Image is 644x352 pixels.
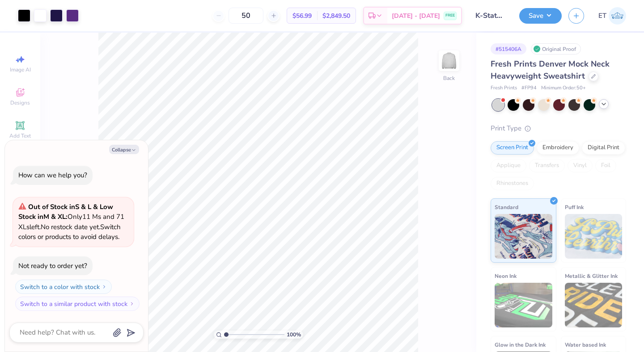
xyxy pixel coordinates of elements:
div: Rhinestones [491,177,534,190]
span: Neon Ink [495,271,517,281]
span: [DATE] - [DATE] [392,11,440,21]
div: Applique [491,159,526,172]
button: Collapse [109,145,139,154]
span: Fresh Prints Denver Mock Neck Heavyweight Sweatshirt [491,59,610,81]
div: Digital Print [582,141,625,155]
div: Transfers [529,159,565,172]
img: Switch to a similar product with stock [129,301,135,306]
span: Water based Ink [565,340,606,349]
span: Glow in the Dark Ink [495,340,546,349]
span: Image AI [10,66,31,73]
input: – – [229,8,263,24]
img: Metallic & Glitter Ink [565,283,623,327]
div: Print Type [491,123,626,134]
span: Minimum Order: 50 + [541,84,586,92]
div: # 515406A [491,43,526,54]
img: Puff Ink [565,214,623,259]
button: Switch to a color with stock [15,280,112,294]
a: ET [598,7,626,25]
div: Foil [595,159,616,172]
div: Not ready to order yet? [18,261,87,270]
div: Vinyl [568,159,593,172]
div: How can we help you? [18,171,87,180]
span: Fresh Prints [491,84,517,92]
span: # FP94 [521,84,537,92]
div: Screen Print [491,141,534,155]
img: Switch to a color with stock [102,284,107,289]
span: ET [598,11,606,21]
img: Standard [495,214,552,259]
span: Add Text [9,132,31,139]
div: Embroidery [537,141,579,155]
img: Neon Ink [495,283,552,327]
img: Back [440,52,458,70]
span: $2,849.50 [322,11,350,21]
span: FREE [445,13,455,19]
span: Metallic & Glitter Ink [565,271,618,281]
input: Untitled Design [469,7,513,25]
span: Standard [495,202,518,212]
div: Original Proof [531,43,581,54]
span: No restock date yet. [41,222,100,231]
button: Save [519,8,562,24]
span: 100 % [287,331,301,339]
img: Elaina Thomas [609,7,626,25]
span: $56.99 [292,11,312,21]
span: Only 11 Ms and 71 XLs left. Switch colors or products to avoid delays. [18,202,124,242]
span: Designs [10,99,30,106]
button: Switch to a similar product with stock [15,297,140,311]
span: Puff Ink [565,202,584,212]
div: Back [443,74,455,82]
strong: Out of Stock in S & L [28,202,93,211]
